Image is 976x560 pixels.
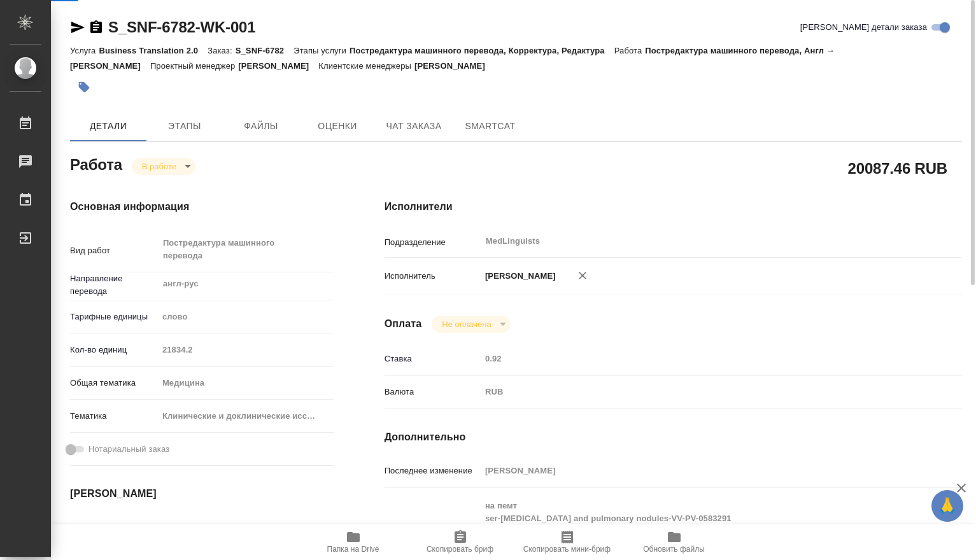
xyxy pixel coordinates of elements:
[158,405,334,427] div: Клинические и доклинические исследования
[132,158,195,175] div: В работе
[150,61,238,71] p: Проектный менеджер
[70,152,122,175] h2: Работа
[523,545,611,554] span: Скопировать мини-бриф
[385,270,481,283] p: Исполнитель
[569,262,597,290] button: Удалить исполнителя
[70,311,158,323] p: Тарифные единицы
[78,118,139,134] span: Детали
[236,46,294,55] p: S_SNF-6782
[414,61,495,71] p: [PERSON_NAME]
[514,524,621,560] button: Скопировать мини-бриф
[614,46,646,55] p: Работа
[937,493,958,519] span: 🙏
[70,410,158,423] p: Тематика
[800,21,927,34] span: [PERSON_NAME] детали заказа
[238,61,318,71] p: [PERSON_NAME]
[70,46,99,55] p: Услуга
[294,46,350,55] p: Этапы услуги
[460,118,521,134] span: SmartCat
[70,199,334,214] h4: Основная информация
[407,524,514,560] button: Скопировать бриф
[99,46,208,55] p: Business Translation 2.0
[385,316,422,332] h4: Оплата
[138,161,180,172] button: В работе
[154,118,215,134] span: Этапы
[848,157,947,179] h2: 20087.46 RUB
[158,372,334,394] div: Медицина
[350,46,614,55] p: Постредактура машинного перевода, Корректура, Редактура
[70,344,158,356] p: Кол-во единиц
[385,465,481,477] p: Последнее изменение
[385,353,481,365] p: Ставка
[300,524,407,560] button: Папка на Drive
[318,61,414,71] p: Клиентские менеджеры
[158,306,334,328] div: слово
[88,443,169,456] span: Нотариальный заказ
[70,486,334,501] h4: [PERSON_NAME]
[208,46,235,55] p: Заказ:
[158,340,334,359] input: Пустое поле
[438,319,495,330] button: Не оплачена
[70,20,85,35] button: Скопировать ссылку для ЯМессенджера
[643,545,705,554] span: Обновить файлы
[621,524,728,560] button: Обновить файлы
[327,545,379,554] span: Папка на Drive
[158,519,269,537] input: Пустое поле
[385,199,962,214] h4: Исполнители
[383,118,444,134] span: Чат заказа
[481,461,914,480] input: Пустое поле
[481,349,914,368] input: Пустое поле
[481,381,914,403] div: RUB
[931,490,963,522] button: 🙏
[385,430,962,445] h4: Дополнительно
[307,118,368,134] span: Оценки
[432,316,510,333] div: В работе
[481,270,556,283] p: [PERSON_NAME]
[108,18,255,36] a: S_SNF-6782-WK-001
[70,522,158,535] p: Дата начала работ
[70,73,98,101] button: Добавить тэг
[385,236,481,249] p: Подразделение
[70,377,158,389] p: Общая тематика
[230,118,292,134] span: Файлы
[427,545,493,554] span: Скопировать бриф
[70,244,158,257] p: Вид работ
[70,272,158,298] p: Направление перевода
[88,20,104,35] button: Скопировать ссылку
[385,386,481,398] p: Валюта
